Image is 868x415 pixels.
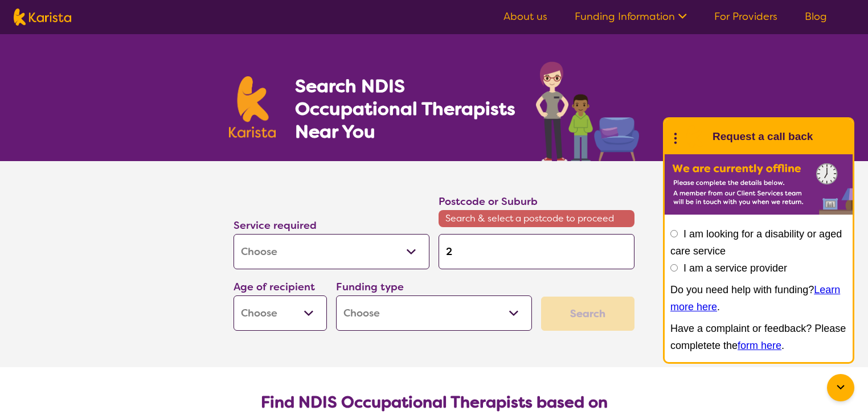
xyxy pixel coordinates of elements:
[229,76,276,138] img: Karista logo
[805,10,827,23] a: Blog
[336,280,404,294] label: Funding type
[234,280,315,294] label: Age of recipient
[738,340,781,351] a: form here
[439,210,634,227] span: Search & select a postcode to proceed
[670,281,847,315] p: Do you need help with funding? .
[683,262,787,274] label: I am a service provider
[670,320,847,354] p: Have a complaint or feedback? Please completete the .
[234,219,317,232] label: Service required
[713,128,813,145] h1: Request a call back
[670,228,842,257] label: I am looking for a disability or aged care service
[575,10,687,23] a: Funding Information
[714,10,777,23] a: For Providers
[439,234,634,269] input: Type
[665,154,853,215] img: Karista offline chat form to request call back
[439,195,538,208] label: Postcode or Suburb
[295,75,517,143] h1: Search NDIS Occupational Therapists Near You
[503,10,547,23] a: About us
[536,61,639,161] img: occupational-therapy
[14,9,71,26] img: Karista logo
[683,125,706,148] img: Karista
